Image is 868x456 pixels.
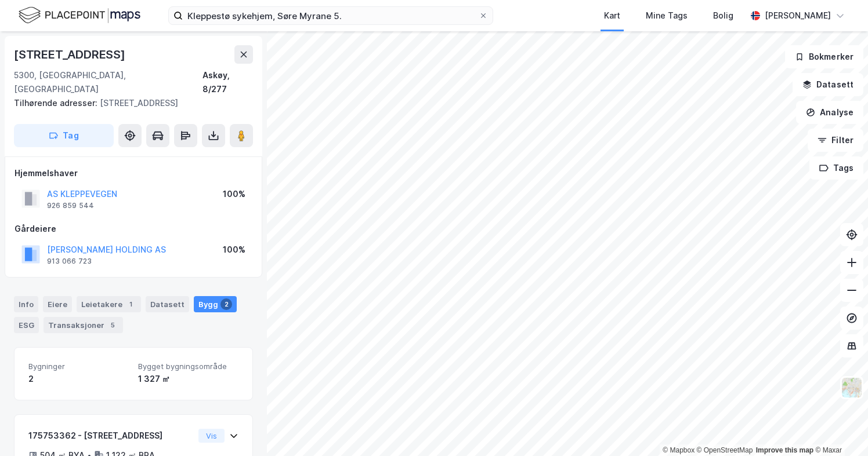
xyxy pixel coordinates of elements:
button: Vis [198,429,225,443]
div: [STREET_ADDRESS] [14,45,128,64]
div: Leietakere [77,296,141,312]
span: Bygninger [28,362,129,371]
input: Søk på adresse, matrikkel, gårdeiere, leietakere eller personer [183,7,479,24]
button: Filter [808,129,863,152]
div: 926 859 544 [47,201,94,210]
div: Hjemmelshaver [15,166,252,180]
a: Improve this map [756,446,813,454]
img: logo.f888ab2527a4732fd821a326f86c7f29.svg [19,5,140,25]
div: Mine Tags [646,9,688,23]
div: 913 066 723 [47,257,92,266]
button: Analyse [796,101,863,124]
div: 2 [220,298,232,310]
div: Askøy, 8/277 [202,68,253,96]
div: ESG [14,317,39,333]
div: Info [14,296,38,312]
div: Transaksjoner [44,317,123,333]
div: [STREET_ADDRESS] [14,96,244,110]
div: Datasett [146,296,189,312]
div: Kontrollprogram for chat [810,400,868,456]
div: 100% [223,187,245,201]
div: [PERSON_NAME] [765,9,831,23]
a: Mapbox [663,446,695,454]
div: 1 327 ㎡ [138,372,238,386]
span: Bygget bygningsområde [138,362,238,371]
a: OpenStreetMap [697,446,753,454]
div: 5300, [GEOGRAPHIC_DATA], [GEOGRAPHIC_DATA] [14,68,202,96]
button: Datasett [793,73,863,96]
div: Kart [604,9,620,23]
button: Tags [809,156,863,180]
div: 175753362 - [STREET_ADDRESS] [28,429,194,443]
button: Tag [14,124,114,147]
div: 100% [223,243,245,257]
div: Bygg [194,296,237,312]
div: 2 [28,372,129,386]
div: Gårdeiere [15,222,252,236]
div: 1 [125,298,136,310]
iframe: Chat Widget [810,400,868,456]
span: Tilhørende adresser: [14,98,100,108]
div: Eiere [43,296,72,312]
div: Bolig [713,9,733,23]
img: Z [841,377,863,399]
button: Bokmerker [785,45,863,68]
div: 5 [107,319,118,331]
